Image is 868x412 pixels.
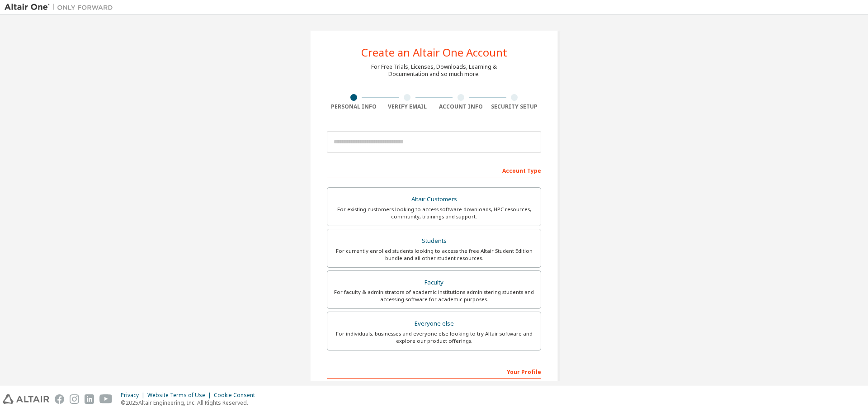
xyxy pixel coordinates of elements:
div: Students [333,235,535,247]
div: Create an Altair One Account [361,47,507,58]
img: instagram.svg [70,394,79,404]
div: For existing customers looking to access software downloads, HPC resources, community, trainings ... [333,206,535,220]
div: Personal Info [327,103,381,110]
div: Verify Email [381,103,434,110]
img: youtube.svg [99,394,113,404]
div: Faculty [333,276,535,289]
div: Account Info [434,103,488,110]
div: Website Terms of Use [147,392,214,399]
div: For Free Trials, Licenses, Downloads, Learning & Documentation and so much more. [371,63,497,78]
img: altair_logo.svg [3,394,49,404]
img: Altair One [5,3,118,12]
div: For individuals, businesses and everyone else looking to try Altair software and explore our prod... [333,330,535,345]
div: Privacy [121,392,147,399]
div: Everyone else [333,317,535,330]
div: Altair Customers [333,193,535,206]
div: Security Setup [488,103,542,110]
div: For currently enrolled students looking to access the free Altair Student Edition bundle and all ... [333,247,535,262]
div: Account Type [327,163,541,177]
div: Cookie Consent [214,392,260,399]
p: © 2025 Altair Engineering, Inc. All Rights Reserved. [121,399,260,407]
img: linkedin.svg [85,394,94,404]
img: facebook.svg [55,394,64,404]
div: Your Profile [327,364,541,379]
div: For faculty & administrators of academic institutions administering students and accessing softwa... [333,289,535,303]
